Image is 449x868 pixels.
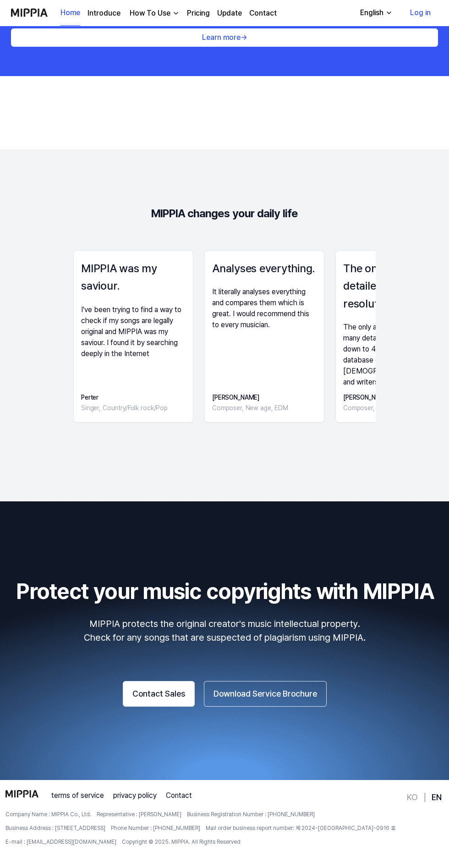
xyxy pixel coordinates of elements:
[206,824,395,832] span: Mail order business report number: 제 2024-[GEOGRAPHIC_DATA]-0916 호
[432,792,442,803] a: EN
[343,260,448,313] h3: The only app with detailed 4-bar resolution.
[187,810,315,819] span: Business Registration Number : [PHONE_NUMBER]
[11,617,438,644] p: MIPPIA protects the original creator's music intellectual property. Check for any songs that are ...
[166,790,192,801] a: Contact
[11,575,438,608] h2: Protect your music copyrights with MIPPIA
[343,403,390,413] div: Composer, Pop
[81,392,168,402] div: Perter
[249,8,277,19] a: Contact
[212,286,317,330] div: It literally analyses everything and compares them which is great. I would recommend this to ever...
[60,0,80,26] a: Home
[128,8,180,19] button: How To Use
[187,8,210,19] a: Pricing
[212,260,317,277] h3: Analyses everything.
[113,790,157,801] a: privacy policy
[123,681,195,707] button: Contact Sales
[88,8,120,19] a: Introduce
[5,790,38,797] img: logo
[358,7,385,18] div: English
[353,4,398,22] button: English
[343,322,448,388] div: The only app that gave me so many details with a resolution down to 4 bars per part. Your databas...
[128,8,172,19] div: How To Use
[204,681,327,707] button: Download Service Brochure
[343,392,390,402] div: [PERSON_NAME]
[111,824,200,832] span: Phone Number : [PHONE_NUMBER]
[97,810,181,819] span: Representative : [PERSON_NAME]
[51,790,104,801] a: terms of service
[5,838,116,846] span: E-mail : [EMAIL_ADDRESS][DOMAIN_NAME]
[217,8,242,19] a: Update
[5,810,91,819] span: Company Name : MIPPIA Co., Ltd.
[212,403,288,413] div: Composer, New age, EDM
[5,824,105,832] span: Business Address : [STREET_ADDRESS]
[11,28,438,47] button: Learn more→
[81,403,168,413] div: Singer, Country/Folk rock/Pop
[81,260,186,295] h3: MIPPIA was my saviour.
[81,304,186,359] div: I've been trying to find a way to check if my songs are legally original and MIPPIA was my saviou...
[172,10,180,17] img: down
[151,204,298,223] div: MIPPIA changes your daily life
[407,792,418,803] a: KO
[122,838,241,846] span: Copyright © 2025. MIPPIA. All Rights Reserved
[212,392,288,402] div: [PERSON_NAME]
